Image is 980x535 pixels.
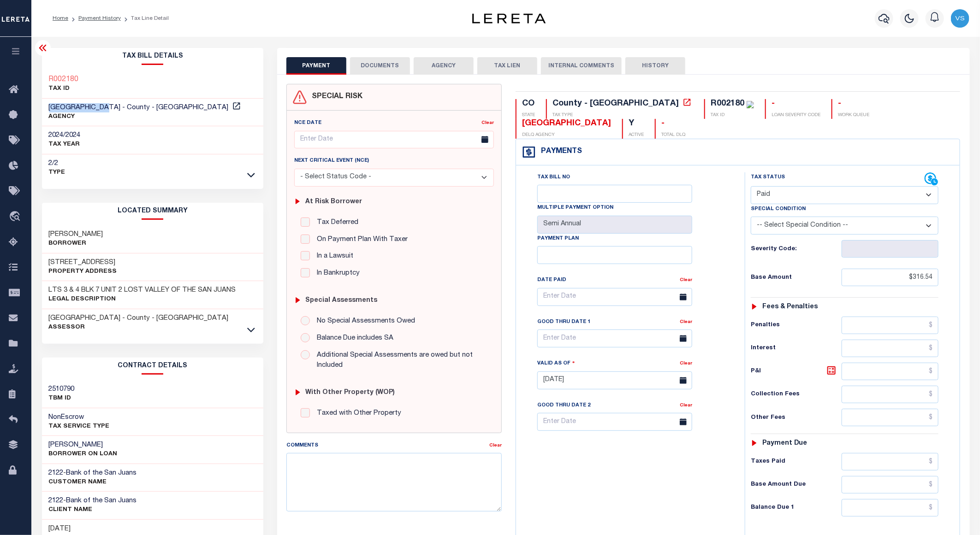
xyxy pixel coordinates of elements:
[49,470,64,476] span: 2122
[49,413,110,422] h3: NonEscrow
[751,458,842,465] h6: Taxes Paid
[537,318,590,326] label: Good Thru Date 1
[625,57,685,75] button: HISTORY
[522,112,535,119] p: STATE
[762,440,808,447] h6: Payment due
[312,268,360,279] label: In Bankruptcy
[307,93,362,101] h4: SPECIAL RISK
[552,112,693,119] p: TAX TYPE
[537,359,575,368] label: Valid as Of
[9,211,24,223] i: travel_explore
[751,504,842,511] h6: Balance Due 1
[680,320,692,324] a: Clear
[751,274,842,282] h6: Base Amount
[537,288,692,306] input: Enter Date
[312,333,393,344] label: Balance Due includes SA
[49,112,243,122] p: AGENCY
[747,101,754,108] img: check-icon-green.svg
[522,119,611,129] div: [GEOGRAPHIC_DATA]
[772,99,820,109] div: -
[49,168,65,177] p: Type
[537,204,613,212] label: Multiple Payment Option
[49,84,79,94] p: TAX ID
[53,16,68,21] a: Home
[49,286,236,295] h3: LTS 3 & 4 BLK 7 UNIT 2 LOST VALLEY OF THE SAN JUANS
[537,235,579,243] label: Payment Plan
[306,198,362,206] h6: At Risk Borrower
[49,314,229,323] h3: [GEOGRAPHIC_DATA] - County - [GEOGRAPHIC_DATA]
[751,481,842,488] h6: Base Amount Due
[536,147,582,156] h4: Payments
[49,478,137,487] p: CUSTOMER Name
[306,389,395,397] h6: with Other Property (WOP)
[522,132,611,139] p: DELQ AGENCY
[751,414,842,422] h6: Other Fees
[49,131,81,140] h3: 2024/2024
[842,363,938,380] input: $
[629,119,644,129] div: Y
[42,358,264,375] h2: CONTRACT details
[294,119,321,127] label: NCE Date
[49,496,137,506] h3: -
[286,442,318,450] label: Comments
[838,112,869,119] p: WORK QUEUE
[49,140,81,149] p: TAX YEAR
[306,297,378,305] h6: Special Assessments
[680,361,692,366] a: Clear
[711,100,744,108] div: R002180
[481,121,494,125] a: Clear
[49,506,137,515] p: CLIENT Name
[49,230,103,239] h3: [PERSON_NAME]
[49,239,103,248] p: Borrower
[552,100,679,108] div: County - [GEOGRAPHIC_DATA]
[121,14,169,23] li: Tax Line Detail
[842,409,938,426] input: $
[49,469,137,478] h3: -
[842,499,938,517] input: $
[489,443,502,448] a: Clear
[537,329,692,347] input: Enter Date
[312,350,487,371] label: Additional Special Assessments are owed but not Included
[294,131,494,149] input: Enter Date
[842,386,938,403] input: $
[838,99,869,109] div: -
[842,476,938,494] input: $
[49,323,229,332] p: Assessor
[312,218,358,228] label: Tax Deferred
[537,413,692,431] input: Enter Date
[78,16,121,21] a: Payment History
[49,450,118,459] p: BORROWER ON LOAN
[762,303,818,311] h6: Fees & Penalties
[49,159,65,168] h3: 2/2
[49,75,79,84] a: R002180
[680,403,692,408] a: Clear
[294,157,369,165] label: Next Critical Event (NCE)
[751,246,842,253] h6: Severity Code:
[286,57,346,75] button: PAYMENT
[537,371,692,389] input: Enter Date
[751,322,842,329] h6: Penalties
[537,276,566,284] label: Date Paid
[522,99,535,109] div: CO
[541,57,622,75] button: INTERNAL COMMENTS
[629,132,644,139] p: ACTIVE
[537,402,590,410] label: Good Thru Date 2
[842,317,938,334] input: $
[751,391,842,398] h6: Collection Fees
[49,441,118,450] h3: [PERSON_NAME]
[49,497,64,504] span: 2122
[842,269,938,286] input: $
[751,345,842,352] h6: Interest
[49,104,229,111] span: [GEOGRAPHIC_DATA] - County - [GEOGRAPHIC_DATA]
[414,57,474,75] button: AGENCY
[312,408,401,419] label: Taxed with Other Property
[661,132,685,139] p: TOTAL DLQ
[66,497,137,504] span: Bank of the San Juans
[42,203,264,220] h2: LOCATED SUMMARY
[49,422,110,431] p: Tax Service Type
[49,295,236,304] p: Legal Description
[49,394,75,403] p: TBM ID
[312,316,415,327] label: No Special Assessments Owed
[751,365,842,378] h6: P&I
